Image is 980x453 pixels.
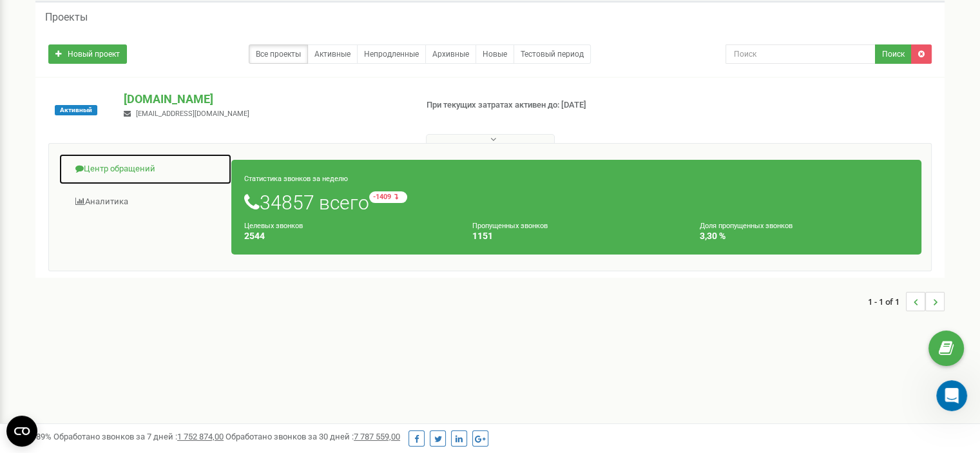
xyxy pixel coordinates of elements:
[354,432,400,441] u: 7 787 559,00
[514,44,591,64] a: Тестовый период
[244,231,453,241] h4: 2544
[136,110,249,118] span: [EMAIL_ADDRESS][DOMAIN_NAME]
[20,325,30,336] button: Вибір емодзі
[202,5,226,30] button: Головна
[21,107,201,132] div: 📌 отримати повну інформацію про функціонал AI-аналізу дзвінків;
[868,292,906,311] span: 1 - 1 of 1
[11,298,247,320] textarea: Повідомлення...
[226,5,249,28] div: Закрити
[868,279,945,324] nav: ...
[425,44,476,64] a: Архивные
[53,432,224,441] span: Обработано звонков за 7 дней :
[55,105,97,115] span: Активный
[476,44,514,64] a: Новые
[62,6,114,16] h1: Oleksandr
[177,432,224,441] u: 1 752 874,00
[21,50,201,100] div: Щоб ефективно запровадити AI-функціонал та отримати максимум користі, звертайся прямо зараз до на...
[472,231,681,241] h4: 1151
[59,186,232,218] a: Аналитика
[936,380,967,411] iframe: Intercom live chat
[369,191,407,203] small: -1409
[8,5,33,30] button: go back
[221,320,242,341] button: Надіслати повідомлення…
[725,44,876,64] input: Поиск
[48,44,127,64] a: Новый проект
[61,325,72,336] button: Завантажити вкладений файл
[41,325,51,336] button: вибір GIF-файлів
[6,416,37,447] button: Open CMP widget
[244,175,348,183] small: Статистика звонков за неделю
[124,91,405,108] p: [DOMAIN_NAME]
[226,432,400,441] span: Обработано звонков за 30 дней :
[37,7,57,28] img: Profile image for Oleksandr
[357,44,426,64] a: Непродленные
[249,44,308,64] a: Все проекты
[21,170,201,195] div: 📌 дізнатися, як впровадити функцію максимально ефективно;
[244,222,303,230] small: Целевых звонков
[21,202,201,227] div: 📌 оцінити переваги для для себе і бізнесу вже на старті.
[21,288,98,296] div: Oleksandr • Щойно
[244,191,908,213] h1: 34857 всего
[700,222,793,230] small: Доля пропущенных звонков
[427,99,633,111] p: При текущих затратах активен до: [DATE]
[59,153,232,185] a: Центр обращений
[21,234,201,272] div: Консультація займе мінімум часу, але дасть максимум користі для оптимізації роботи з клієнтами.
[472,222,548,230] small: Пропущенных звонков
[21,139,201,164] div: 📌 зрозуміти, як АІ допоможе у виявленні інсайтів із розмов;
[307,44,358,64] a: Активные
[62,16,164,29] p: У мережі останні 15 хв
[875,44,912,64] button: Поиск
[700,231,908,241] h4: 3,30 %
[45,12,88,23] h5: Проекты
